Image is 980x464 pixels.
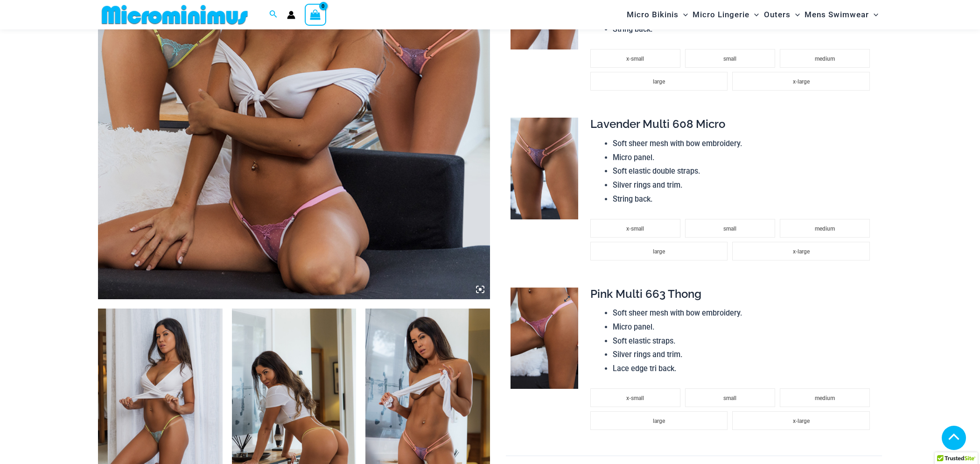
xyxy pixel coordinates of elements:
li: x-large [732,411,869,430]
span: x-small [626,395,644,401]
a: OutersMenu ToggleMenu Toggle [762,3,802,27]
li: x-large [732,72,869,91]
li: x-small [590,49,680,68]
li: large [590,242,728,260]
li: x-small [590,219,680,238]
span: medium [815,225,835,232]
span: small [723,395,736,401]
img: MM SHOP LOGO FLAT [98,4,252,25]
li: small [685,49,775,68]
span: small [723,56,736,62]
a: Search icon link [269,9,278,21]
span: large [653,248,665,255]
span: large [653,418,665,424]
li: Silver rings and trim. [613,348,874,362]
nav: Site Navigation [623,1,882,28]
span: x-small [626,56,644,62]
span: Menu Toggle [749,3,759,27]
img: Bow Lace Lavender Multi 608 Micro Thong [511,118,578,219]
img: Bow Lace Pink Multi 663 Thong [511,288,578,389]
span: medium [815,56,835,62]
li: Soft sheer mesh with bow embroidery. [613,306,874,320]
li: small [685,388,775,407]
a: View Shopping Cart, empty [305,4,326,25]
li: x-large [732,242,869,260]
span: Outers [764,3,791,27]
li: large [590,72,728,91]
li: small [685,219,775,238]
li: medium [780,388,870,407]
span: Menu Toggle [869,3,878,27]
span: x-large [793,418,810,424]
span: small [723,225,736,232]
span: x-small [626,225,644,232]
span: Lavender Multi 608 Micro [590,117,725,131]
li: Soft elastic straps. [613,334,874,348]
li: Soft elastic double straps. [613,164,874,178]
li: medium [780,49,870,68]
span: large [653,78,665,85]
span: Micro Bikinis [627,3,679,27]
li: String back. [613,22,874,36]
span: Pink Multi 663 Thong [590,287,701,301]
a: Micro LingerieMenu ToggleMenu Toggle [690,3,761,27]
a: Micro BikinisMenu ToggleMenu Toggle [624,3,690,27]
a: Account icon link [287,11,295,19]
a: Mens SwimwearMenu ToggleMenu Toggle [802,3,881,27]
li: medium [780,219,870,238]
span: x-large [793,248,810,255]
li: x-small [590,388,680,407]
span: x-large [793,78,810,85]
li: String back. [613,192,874,206]
li: large [590,411,728,430]
span: Menu Toggle [679,3,688,27]
li: Micro panel. [613,151,874,165]
span: Mens Swimwear [805,3,869,27]
li: Soft sheer mesh with bow embroidery. [613,137,874,151]
li: Micro panel. [613,320,874,334]
li: Silver rings and trim. [613,178,874,192]
span: Menu Toggle [791,3,800,27]
span: medium [815,395,835,401]
li: Lace edge tri back. [613,362,874,376]
span: Micro Lingerie [693,3,749,27]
